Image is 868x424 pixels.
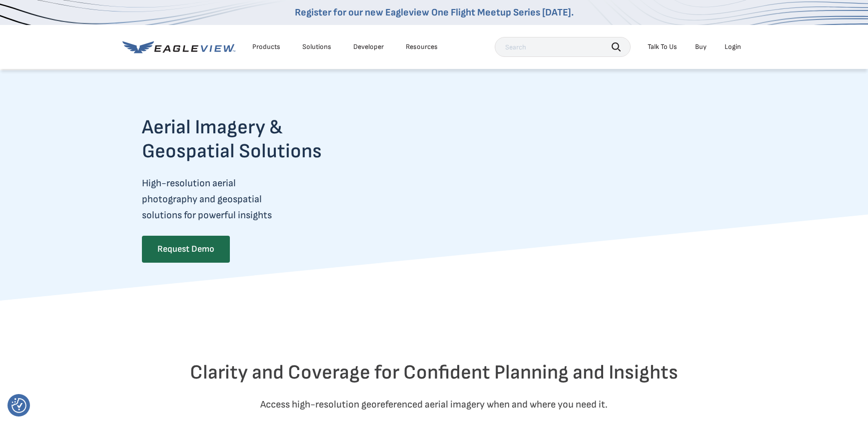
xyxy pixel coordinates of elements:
div: Talk To Us [648,42,677,51]
a: Buy [695,42,707,51]
div: Products [252,42,280,51]
a: Register for our new Eagleview One Flight Meetup Series [DATE]. [295,6,574,18]
div: Resources [406,42,438,51]
div: Solutions [302,42,331,51]
h2: Aerial Imagery & Geospatial Solutions [142,115,361,163]
div: Login [725,42,741,51]
button: Consent Preferences [11,398,26,413]
h2: Clarity and Coverage for Confident Planning and Insights [142,361,727,385]
a: Request Demo [142,236,230,263]
a: Developer [353,42,384,51]
p: High-resolution aerial photography and geospatial solutions for powerful insights [142,175,361,223]
input: Search [495,37,631,57]
img: Revisit consent button [11,398,26,413]
p: Access high-resolution georeferenced aerial imagery when and where you need it. [142,397,727,413]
